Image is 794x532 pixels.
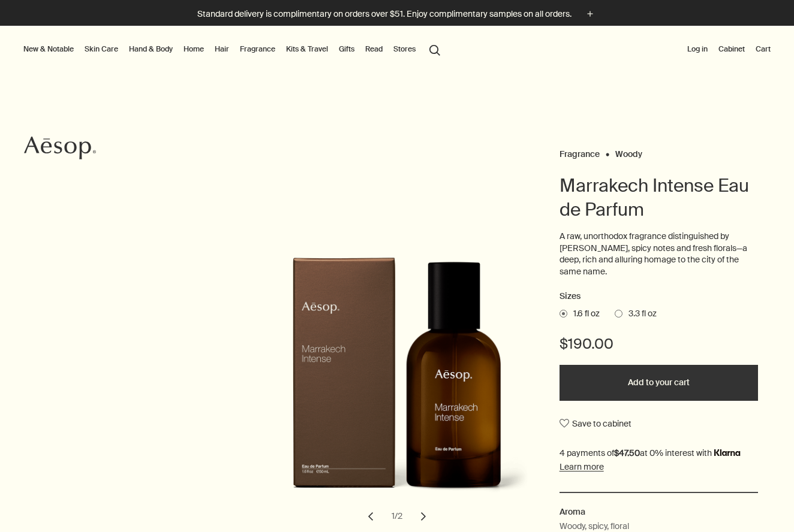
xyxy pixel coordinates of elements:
a: Hand & Body [127,42,175,56]
img: Back of Aesop Marrakech Intense Eau de Parfum outer carton. [269,257,533,514]
p: Standard delivery is complimentary on orders over $51. Enjoy complimentary samples on all orders. [197,8,572,20]
a: Aesop [21,133,99,166]
nav: supplementary [685,26,773,74]
button: New & Notable [21,42,76,56]
div: Marrakech Intense Eau de Parfum [264,257,529,529]
button: Open search [424,38,446,61]
a: Home [181,42,206,56]
h2: Aroma [560,505,758,518]
a: Kits & Travel [284,42,330,56]
a: Woody [615,149,642,154]
a: Fragrance [560,149,600,154]
img: Marrakech Intense Eau de Parfum in amber glass bottle with outer carton [265,257,529,514]
button: Log in [685,42,710,56]
button: Add to your cart - $190.00 [560,365,758,401]
svg: Aesop [24,136,96,160]
h1: Marrakech Intense Eau de Parfum [560,174,758,222]
a: Skin Care [82,42,121,56]
button: previous slide [357,503,384,530]
button: Cart [753,42,773,56]
button: Save to cabinet [560,413,631,434]
p: A raw, unorthodox fragrance distinguished by [PERSON_NAME], spicy notes and fresh florals—a deep,... [560,231,758,277]
a: Fragrance [237,42,278,56]
button: Stores [391,42,418,56]
span: 1.6 fl oz [567,308,600,320]
a: Read [363,42,385,56]
a: Cabinet [716,42,747,56]
span: $190.00 [560,334,613,353]
span: 3.3 fl oz [622,308,657,320]
nav: primary [21,26,446,74]
a: Gifts [336,42,357,56]
button: next slide [410,503,437,530]
a: Hair [212,42,231,56]
button: Standard delivery is complimentary on orders over $51. Enjoy complimentary samples on all orders. [197,7,597,21]
h2: Sizes [560,289,758,304]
